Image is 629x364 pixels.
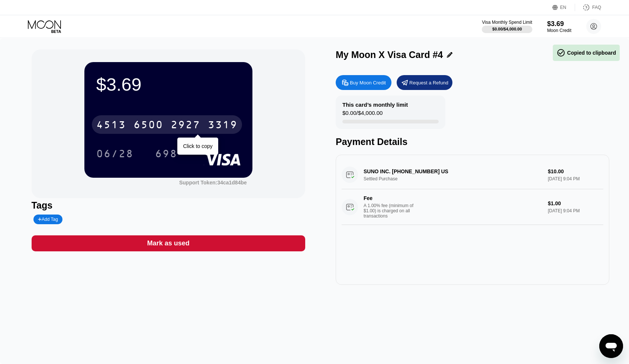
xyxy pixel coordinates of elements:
[350,80,386,86] div: Buy Moon Credit
[342,102,408,108] div: This card’s monthly limit
[133,120,163,132] div: 6500
[342,110,383,120] div: $0.00 / $4,000.00
[547,20,571,33] div: $3.69Moon Credit
[409,80,448,86] div: Request a Refund
[149,144,183,163] div: 698
[147,239,190,248] div: Mark as used
[336,136,609,147] div: Payment Details
[208,120,238,132] div: 3319
[336,49,443,60] div: My Moon X Visa Card #4
[557,48,616,57] div: Copied to clipboard
[96,120,126,132] div: 4513
[32,235,305,251] div: Mark as used
[179,180,247,186] div: Support Token: 34ca1d84be
[482,20,532,25] div: Visa Monthly Spend Limit
[33,215,62,224] div: Add Tag
[364,195,416,201] div: Fee
[342,189,603,225] div: FeeA 1.00% fee (minimum of $1.00) is charged on all transactions$1.00[DATE] 9:04 PM
[91,144,139,163] div: 06/28
[336,75,391,90] div: Buy Moon Credit
[155,149,177,161] div: 698
[560,5,567,10] div: EN
[96,74,241,95] div: $3.69
[557,48,565,57] span: 
[592,5,601,10] div: FAQ
[547,28,571,33] div: Moon Credit
[548,200,604,206] div: $1.00
[364,203,419,219] div: A 1.00% fee (minimum of $1.00) is charged on all transactions
[171,120,200,132] div: 2927
[92,115,242,134] div: 4513650029273319
[179,180,247,186] div: Support Token:34ca1d84be
[548,208,604,213] div: [DATE] 9:04 PM
[492,27,522,31] div: $0.00 / $4,000.00
[183,143,212,149] div: Click to copy
[552,4,575,11] div: EN
[96,149,133,161] div: 06/28
[32,200,305,211] div: Tags
[547,20,571,28] div: $3.69
[575,4,601,11] div: FAQ
[482,20,532,33] div: Visa Monthly Spend Limit$0.00/$4,000.00
[397,75,452,90] div: Request a Refund
[599,334,623,358] iframe: Кнопка запуска окна обмена сообщениями
[38,217,58,222] div: Add Tag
